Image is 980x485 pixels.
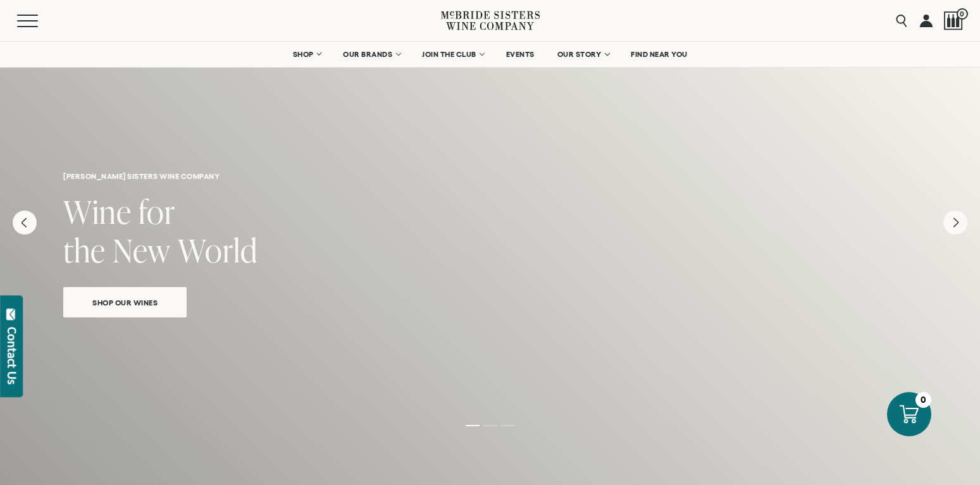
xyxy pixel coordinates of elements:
a: EVENTS [498,42,543,67]
span: SHOP [292,50,314,59]
a: Shop Our Wines [63,287,187,317]
button: Next [943,211,967,235]
h6: [PERSON_NAME] sisters wine company [63,172,917,180]
div: Contact Us [6,327,18,384]
a: JOIN THE CLUB [414,42,492,67]
span: FIND NEAR YOU [631,50,688,59]
span: 0 [957,8,968,20]
a: OUR BRANDS [335,42,407,67]
span: the [63,228,106,272]
a: OUR STORY [549,42,617,67]
span: World [178,228,257,272]
li: Page dot 3 [501,425,515,426]
span: Shop Our Wines [70,295,180,310]
span: for [139,190,175,233]
span: Wine [63,190,132,233]
span: OUR BRANDS [343,50,392,59]
span: OUR STORY [557,50,602,59]
a: SHOP [284,42,328,67]
a: FIND NEAR YOU [623,42,696,67]
button: Mobile Menu Trigger [17,15,63,27]
span: EVENTS [506,50,535,59]
div: 0 [915,392,931,408]
li: Page dot 2 [483,425,497,426]
button: Previous [13,211,37,235]
span: New [113,228,171,272]
li: Page dot 1 [466,425,480,426]
span: JOIN THE CLUB [422,50,476,59]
